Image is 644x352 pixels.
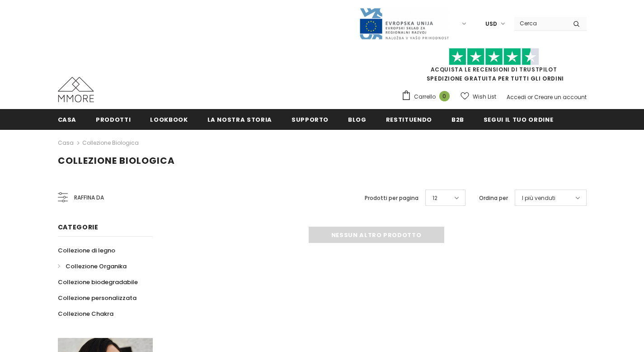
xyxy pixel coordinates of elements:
[522,194,555,203] span: I più venduti
[365,194,418,203] label: Prodotti per pagina
[484,109,553,129] a: Segui il tuo ordine
[66,262,127,271] span: Collezione Organika
[432,194,437,203] span: 12
[431,66,557,73] a: Acquista le recensioni di TrustPilot
[386,115,432,124] span: Restituendo
[58,306,113,322] a: Collezione Chakra
[386,109,432,129] a: Restituendo
[485,19,497,29] span: USD
[414,92,436,101] span: Carrello
[451,115,464,124] span: B2B
[507,93,526,101] a: Accedi
[291,109,329,129] a: supporto
[58,109,77,129] a: Casa
[449,48,539,66] img: Fidati di Pilot Stars
[58,246,115,255] span: Collezione di legno
[348,109,367,129] a: Blog
[401,52,587,82] span: SPEDIZIONE GRATUITA PER TUTTI GLI ORDINI
[150,109,188,129] a: Lookbook
[58,294,136,302] span: Collezione personalizzata
[74,193,104,203] span: Raffina da
[473,92,496,101] span: Wish List
[534,93,587,101] a: Creare un account
[58,223,99,232] span: Categorie
[207,115,272,124] span: La nostra storia
[58,258,127,274] a: Collezione Organika
[514,17,566,30] input: Search Site
[58,154,175,167] span: Collezione biologica
[58,274,138,290] a: Collezione biodegradabile
[58,309,113,318] span: Collezione Chakra
[439,91,450,101] span: 0
[348,115,367,124] span: Blog
[58,77,94,102] img: Casi MMORE
[451,109,464,129] a: B2B
[58,115,77,124] span: Casa
[58,138,74,148] a: Casa
[527,93,533,101] span: or
[359,19,449,27] a: Javni Razpis
[96,115,131,124] span: Prodotti
[58,278,138,286] span: Collezione biodegradabile
[484,115,553,124] span: Segui il tuo ordine
[401,90,454,104] a: Carrello 0
[461,89,496,105] a: Wish List
[150,115,188,124] span: Lookbook
[82,139,139,147] a: Collezione biologica
[359,7,449,40] img: Javni Razpis
[479,194,508,203] label: Ordina per
[58,290,136,306] a: Collezione personalizzata
[96,109,131,129] a: Prodotti
[291,115,329,124] span: supporto
[58,243,115,258] a: Collezione di legno
[207,109,272,129] a: La nostra storia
